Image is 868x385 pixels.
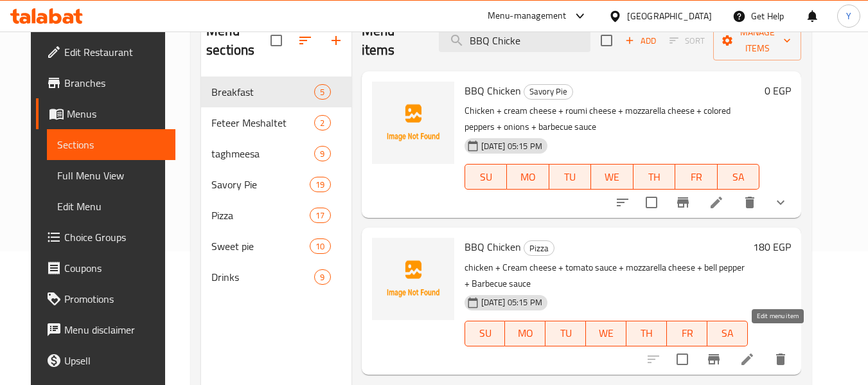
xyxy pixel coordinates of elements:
h2: Menu sections [206,21,270,60]
button: WE [591,164,633,190]
div: Savory Pie19 [201,169,351,200]
span: 19 [310,179,330,191]
button: show more [765,187,796,218]
span: TU [554,168,587,186]
div: Breakfast5 [201,76,351,107]
button: WE [586,321,626,346]
span: Y [846,9,851,23]
div: Sweet pie10 [201,231,351,262]
span: Branches [64,75,166,91]
span: [DATE] 05:15 PM [476,296,547,309]
div: taghmeesa9 [201,138,351,169]
a: Edit Menu [47,191,176,222]
span: FR [672,324,702,343]
span: Savory Pie [211,177,310,192]
span: MO [510,324,540,343]
span: 5 [315,86,330,98]
button: delete [765,344,796,375]
a: Branches [36,67,176,98]
button: TU [549,164,592,190]
span: SA [723,168,755,186]
button: FR [675,164,718,190]
span: Feteer Meshaltet [211,115,314,130]
a: Menus [36,98,176,129]
div: items [314,84,330,100]
span: Add item [620,31,661,51]
button: Add section [321,25,351,56]
span: Select section first [661,31,713,51]
span: 9 [315,148,330,160]
div: Menu-management [488,8,567,24]
button: TU [545,321,586,346]
button: delete [734,187,765,218]
a: Choice Groups [36,222,176,253]
h6: 180 EGP [753,238,791,256]
div: items [314,146,330,161]
span: [DATE] 05:15 PM [476,140,547,152]
span: Drinks [211,269,314,285]
button: SA [707,321,748,346]
span: TH [639,168,671,186]
span: Full Menu View [57,168,166,183]
button: sort-choices [607,187,638,218]
span: Menus [67,106,166,121]
button: SA [718,164,760,190]
span: 10 [310,240,330,253]
span: BBQ Chicken [465,81,521,100]
span: Add [623,33,658,48]
div: items [310,208,330,223]
span: 2 [315,117,330,129]
span: 17 [310,210,330,222]
a: Full Menu View [47,160,176,191]
span: Sweet pie [211,238,310,254]
a: Coupons [36,253,176,283]
div: items [314,115,330,130]
span: taghmeesa [211,146,314,161]
img: BBQ Chicken [372,82,454,164]
span: Manage items [723,24,791,57]
span: Choice Groups [64,229,166,245]
button: FR [667,321,707,346]
span: FR [680,168,713,186]
span: Select to update [669,346,696,373]
button: Branch-specific-item [698,344,729,375]
div: [GEOGRAPHIC_DATA] [627,9,712,23]
span: Coupons [64,260,166,276]
span: Breakfast [211,84,314,100]
div: items [310,177,330,192]
h6: 0 EGP [765,82,791,100]
span: Edit Menu [57,199,166,214]
span: BBQ Chicken [465,237,521,256]
button: Branch-specific-item [668,187,698,218]
span: Pizza [524,241,554,256]
button: MO [507,164,549,190]
div: items [310,238,330,254]
span: Pizza [211,208,310,223]
a: Edit Restaurant [36,37,176,67]
span: SA [713,324,743,343]
span: TU [551,324,581,343]
span: SU [470,324,500,343]
span: SU [470,168,502,186]
a: Menu disclaimer [36,314,176,345]
span: Edit Restaurant [64,44,166,60]
a: Edit menu item [709,195,724,210]
button: MO [505,321,545,346]
div: Feteer Meshaltet2 [201,107,351,138]
span: Savory Pie [524,84,572,99]
button: Add [620,31,661,51]
span: Select section [593,27,620,54]
span: 9 [315,271,330,283]
h2: Menu items [362,21,424,60]
p: chicken + Cream cheese + tomato sauce + mozzarella cheese + bell pepper + Barbecue sauce [465,260,748,292]
span: WE [591,324,621,343]
span: Select to update [638,189,665,216]
div: items [314,269,330,285]
div: Savory Pie [524,84,573,100]
button: SU [465,164,507,190]
span: Upsell [64,353,166,368]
